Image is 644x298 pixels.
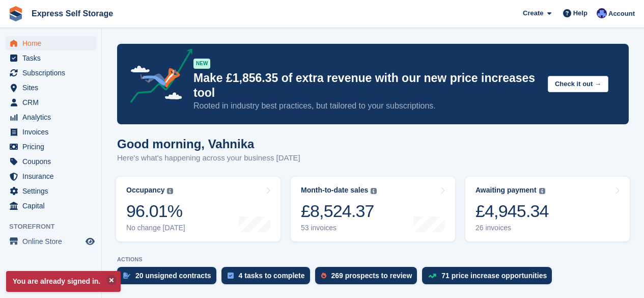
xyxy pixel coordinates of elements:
[5,110,96,124] a: menu
[428,274,436,278] img: price_increase_opportunities-93ffe204e8149a01c8c9dc8f82e8f89637d9d84a8eef4429ea346261dce0b2c0.svg
[539,188,545,194] img: icon-info-grey-7440780725fd019a000dd9b08b2336e03edf1995a4989e88bcd33f0948082b44.svg
[5,66,96,80] a: menu
[291,177,455,241] a: Month-to-date sales £8,524.37 53 invoices
[22,125,83,139] span: Invoices
[441,272,547,280] div: 71 price increase opportunities
[22,199,83,213] span: Capital
[5,140,96,154] a: menu
[239,272,305,280] div: 4 tasks to complete
[9,222,101,232] span: Storefront
[321,273,326,279] img: prospect-51fa495bee0391a8d652442698ab0144808aea92771e9ea1ae160a38d050c398.svg
[5,199,96,213] a: menu
[5,125,96,139] a: menu
[5,154,96,169] a: menu
[126,186,164,195] div: Occupancy
[371,188,377,194] img: icon-info-grey-7440780725fd019a000dd9b08b2336e03edf1995a4989e88bcd33f0948082b44.svg
[122,48,193,106] img: price-adjustments-announcement-icon-8257ccfd72463d97f412b2fc003d46551f7dbcb40ab6d574587a9cd5c0d94...
[116,177,281,241] a: Occupancy 96.01% No change [DATE]
[5,51,96,65] a: menu
[573,8,587,18] span: Help
[221,267,315,289] a: 4 tasks to complete
[475,224,549,232] div: 26 invoices
[475,186,537,195] div: Awaiting payment
[315,267,423,289] a: 269 prospects to review
[22,234,83,249] span: Online Store
[167,188,173,194] img: icon-info-grey-7440780725fd019a000dd9b08b2336e03edf1995a4989e88bcd33f0948082b44.svg
[597,8,607,18] img: Vahnika Batchu
[22,184,83,198] span: Settings
[475,201,549,222] div: £4,945.34
[22,169,83,183] span: Insurance
[5,234,96,249] a: menu
[22,95,83,110] span: CRM
[548,76,608,93] button: Check it out →
[193,71,540,100] p: Make £1,856.35 of extra revenue with our new price increases tool
[22,66,83,80] span: Subscriptions
[301,224,377,232] div: 53 invoices
[301,201,377,222] div: £8,524.37
[193,59,210,69] div: NEW
[22,80,83,95] span: Sites
[523,8,543,18] span: Create
[422,267,557,289] a: 71 price increase opportunities
[117,267,221,289] a: 20 unsigned contracts
[331,272,412,280] div: 269 prospects to review
[301,186,368,195] div: Month-to-date sales
[135,272,211,280] div: 20 unsigned contracts
[22,110,83,124] span: Analytics
[22,140,83,154] span: Pricing
[5,36,96,50] a: menu
[117,137,300,151] h1: Good morning, Vahnika
[608,9,635,19] span: Account
[27,5,117,22] a: Express Self Storage
[228,273,234,279] img: task-75834270c22a3079a89374b754ae025e5fb1db73e45f91037f5363f120a921f8.svg
[5,184,96,198] a: menu
[22,154,83,169] span: Coupons
[8,6,23,21] img: stora-icon-8386f47178a22dfd0bd8f6a31ec36ba5ce8667c1dd55bd0f319d3a0aa187defe.svg
[117,256,629,263] p: ACTIONS
[5,95,96,110] a: menu
[5,169,96,183] a: menu
[117,152,300,164] p: Here's what's happening across your business [DATE]
[123,273,130,279] img: contract_signature_icon-13c848040528278c33f63329250d36e43548de30e8caae1d1a13099fd9432cc5.svg
[126,224,185,232] div: No change [DATE]
[126,201,185,222] div: 96.01%
[22,36,83,50] span: Home
[5,80,96,95] a: menu
[6,271,121,292] p: You are already signed in.
[465,177,630,241] a: Awaiting payment £4,945.34 26 invoices
[22,51,83,65] span: Tasks
[84,235,96,248] a: Preview store
[193,100,540,112] p: Rooted in industry best practices, but tailored to your subscriptions.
